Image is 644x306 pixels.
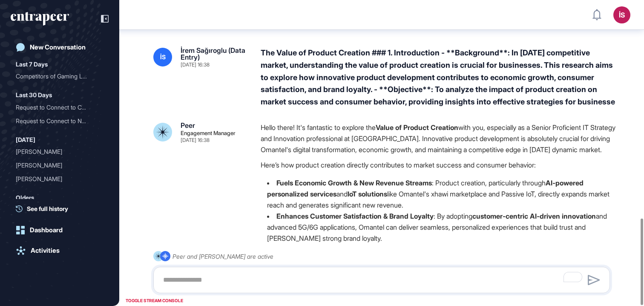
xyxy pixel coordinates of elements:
strong: Drives Market Success & Strategic Partnerships [276,245,429,254]
span: İS [160,54,166,61]
div: Competitors of Gaming Laptops in GCC [16,69,103,83]
div: [PERSON_NAME] [16,145,97,159]
a: Dashboard [11,222,109,239]
button: İS [613,6,630,23]
div: Request to Connect to Curie [16,101,103,114]
a: New Conversation [11,39,109,56]
textarea: To enrich screen reader interactions, please activate Accessibility in Grammarly extension settings [158,271,605,289]
span: See full history [27,204,68,213]
div: [DATE] 16:38 [181,138,210,143]
div: Peer and [PERSON_NAME] are active [172,251,273,262]
li: : By adopting and advanced 5G/6G applications, Omantel can deliver seamless, personalized experie... [261,211,617,244]
div: [DATE] [16,135,35,145]
li: : Leveraging approaches like and strategic collaborations, such as the Omantel Innovation Labs, p... [261,244,617,277]
div: Curie [16,145,103,159]
div: [DATE] 16:38 [181,62,210,67]
div: entrapeer-logo [11,12,69,26]
p: Hello there! It's fantastic to explore the with you, especially as a Senior Proficient IT Strateg... [261,122,617,155]
div: Peer [181,122,195,129]
strong: Enhances Customer Satisfaction & Brand Loyalty [276,212,434,220]
a: Activities [11,242,109,259]
div: [PERSON_NAME] [16,172,97,186]
div: Dashboard [30,226,63,234]
div: Curie [16,172,103,186]
strong: Open Innovation [514,245,567,254]
strong: Value of Product Creation [376,123,458,132]
div: Request to Connect to Cur... [16,101,97,114]
div: Last 7 Days [16,59,48,69]
div: [PERSON_NAME] [16,159,97,172]
div: The Value of Product Creation ### 1. Introduction - **Background**: In [DATE] competitive market,... [261,47,617,108]
div: Competitors of Gaming Lap... [16,69,97,83]
a: See full history [16,204,109,213]
div: TOGGLE STREAM CONSOLE [124,295,185,306]
div: Curie [16,159,103,172]
div: İrem Sağıroglu (Data Entry) [181,47,247,61]
div: Olders [16,193,34,203]
div: Request to Connect to Nova [16,114,103,128]
strong: Fuels Economic Growth & New Revenue Streams [276,179,432,187]
div: Last 30 Days [16,90,52,100]
strong: customer-centric AI-driven innovation [472,212,596,220]
div: New Conversation [30,43,86,51]
strong: AI-powered personalized services [267,179,584,198]
li: : Product creation, particularly through and like Omantel's xhawi marketplace and Passive IoT, di... [261,177,617,211]
div: Engagement Manager [181,130,236,136]
div: Activities [31,247,60,254]
p: Here’s how product creation directly contributes to market success and consumer behavior: [261,159,617,170]
div: Request to Connect to Nov... [16,114,97,128]
strong: IoT solutions [348,190,387,198]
